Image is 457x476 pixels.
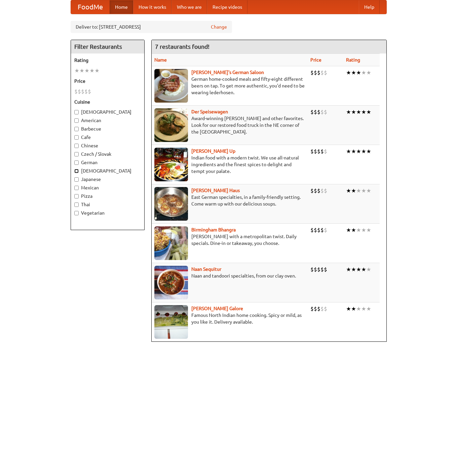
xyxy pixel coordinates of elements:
[154,187,188,221] img: kohlhaus.jpg
[74,203,79,207] input: Thai
[110,0,133,14] a: Home
[74,109,141,115] label: [DEMOGRAPHIC_DATA]
[74,210,141,216] label: Vegetarian
[78,88,81,95] li: $
[74,142,141,149] label: Chinese
[359,0,380,14] a: Help
[356,266,361,273] li: ★
[74,168,141,174] label: [DEMOGRAPHIC_DATA]
[314,305,317,313] li: $
[320,69,324,76] li: $
[74,135,79,140] input: Cafe
[154,272,305,279] p: Naan and tandoori specialties, from our clay oven.
[154,148,188,181] img: curryup.jpg
[324,305,327,313] li: $
[74,99,141,105] h5: Cuisine
[351,108,356,116] li: ★
[366,226,371,234] li: ★
[211,24,227,30] a: Change
[314,148,317,155] li: $
[154,305,188,339] img: currygalore.jpg
[310,108,314,116] li: $
[74,117,141,124] label: American
[356,69,361,76] li: ★
[191,188,240,193] b: [PERSON_NAME] Haus
[81,88,84,95] li: $
[366,187,371,194] li: ★
[154,226,188,260] img: bhangra.jpg
[320,187,324,194] li: $
[314,69,317,76] li: $
[191,266,221,272] b: Naan Sequitur
[191,306,243,311] b: [PERSON_NAME] Galore
[356,148,361,155] li: ★
[154,194,305,207] p: East German specialties, in a family-friendly setting. Come warm up with our delicious soups.
[366,69,371,76] li: ★
[154,154,305,175] p: Indian food with a modern twist. We use all-natural ingredients and the finest spices to delight ...
[74,57,141,64] h5: Rating
[351,226,356,234] li: ★
[356,187,361,194] li: ★
[154,76,305,96] p: German home-cooked meals and fifty-eight different beers on tap. To get more authentic, you'd nee...
[317,108,320,116] li: $
[133,0,172,14] a: How it works
[310,57,321,63] a: Price
[317,148,320,155] li: $
[310,187,314,194] li: $
[191,227,236,232] a: Birmingham Bhangra
[310,226,314,234] li: $
[346,69,351,76] li: ★
[191,70,264,75] b: [PERSON_NAME]'s German Saloon
[84,67,89,74] li: ★
[317,305,320,313] li: $
[94,67,100,74] li: ★
[79,67,84,74] li: ★
[346,305,351,313] li: ★
[324,226,327,234] li: $
[71,0,110,14] a: FoodMe
[74,151,141,157] label: Czech / Slovak
[320,226,324,234] li: $
[154,57,167,63] a: Name
[74,88,78,95] li: $
[361,148,366,155] li: ★
[314,108,317,116] li: $
[74,194,79,198] input: Pizza
[74,144,79,148] input: Chinese
[356,226,361,234] li: ★
[324,69,327,76] li: $
[74,186,79,190] input: Mexican
[154,108,188,142] img: speisewagen.jpg
[351,69,356,76] li: ★
[74,160,79,165] input: German
[317,187,320,194] li: $
[361,108,366,116] li: ★
[154,266,188,299] img: naansequitur.jpg
[74,169,79,173] input: [DEMOGRAPHIC_DATA]
[346,108,351,116] li: ★
[366,305,371,313] li: ★
[155,43,210,50] ng-pluralize: 7 restaurants found!
[172,0,207,14] a: Who we are
[74,118,79,123] input: American
[314,266,317,273] li: $
[361,69,366,76] li: ★
[324,187,327,194] li: $
[324,266,327,273] li: $
[324,108,327,116] li: $
[191,109,228,114] b: Der Speisewagen
[346,226,351,234] li: ★
[74,67,79,74] li: ★
[361,226,366,234] li: ★
[310,148,314,155] li: $
[320,108,324,116] li: $
[191,148,235,154] a: [PERSON_NAME] Up
[74,134,141,141] label: Cafe
[84,88,88,95] li: $
[71,21,232,33] div: Deliver to: [STREET_ADDRESS]
[361,305,366,313] li: ★
[74,177,79,182] input: Japanese
[361,266,366,273] li: ★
